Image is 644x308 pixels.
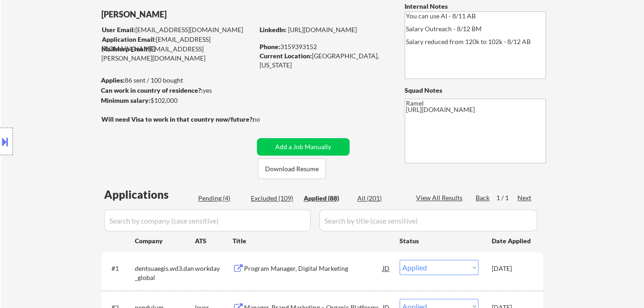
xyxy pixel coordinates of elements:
[258,158,326,179] button: Download Resume
[400,232,478,249] div: Status
[102,35,156,43] strong: Application Email:
[260,51,389,69] div: [GEOGRAPHIC_DATA], [US_STATE]
[253,115,279,124] div: no
[101,45,254,62] div: [EMAIL_ADDRESS][PERSON_NAME][DOMAIN_NAME]
[382,260,391,276] div: JD
[198,194,244,203] div: Pending (4)
[101,45,149,53] strong: Mailslurp Email:
[304,194,350,203] div: Applied (88)
[102,26,135,34] strong: User Email:
[405,86,546,95] div: Squad Notes
[135,236,195,246] div: Company
[492,236,532,246] div: Date Applied
[102,25,254,34] div: [EMAIL_ADDRESS][DOMAIN_NAME]
[104,209,311,231] input: Search by company (case sensitive)
[496,193,517,202] div: 1 / 1
[135,264,195,282] div: dentsuaegis.wd3.dan_global
[244,264,383,273] div: Program Manager, Digital Marketing
[357,194,403,203] div: All (201)
[517,193,532,202] div: Next
[101,86,251,95] div: yes
[101,115,254,123] strong: Will need Visa to work in that country now/future?:
[101,76,254,85] div: 86 sent / 100 bought
[260,52,312,60] strong: Current Location:
[319,209,537,231] input: Search by title (case sensitive)
[416,193,465,202] div: View All Results
[102,35,254,53] div: [EMAIL_ADDRESS][DOMAIN_NAME]
[233,236,391,246] div: Title
[405,2,546,11] div: Internal Notes
[260,43,280,50] strong: Phone:
[101,9,290,20] div: [PERSON_NAME]
[195,236,233,246] div: ATS
[492,264,532,273] div: [DATE]
[288,26,357,34] a: [URL][DOMAIN_NAME]
[195,264,233,273] div: workday
[101,96,254,105] div: $102,000
[111,264,128,273] div: #1
[476,193,490,202] div: Back
[260,42,389,51] div: 3159393152
[260,26,287,34] strong: LinkedIn:
[251,194,297,203] div: Excluded (109)
[257,138,350,156] button: Add a Job Manually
